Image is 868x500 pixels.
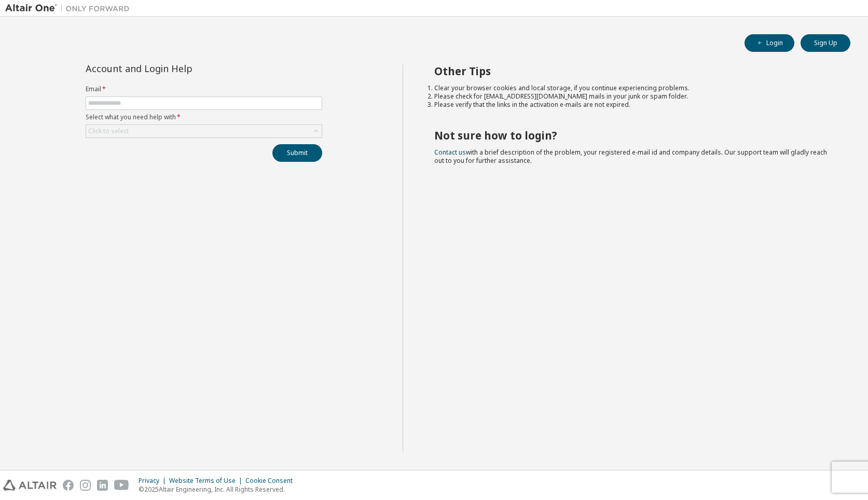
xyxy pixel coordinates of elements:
[245,477,299,485] div: Cookie Consent
[114,480,129,491] img: youtube.svg
[63,480,74,491] img: facebook.svg
[86,64,275,73] div: Account and Login Help
[434,101,832,109] li: Please verify that the links in the activation e-mails are not expired.
[3,480,57,491] img: altair_logo.svg
[86,113,322,121] label: Select what you need help with
[169,477,245,485] div: Website Terms of Use
[97,480,108,491] img: linkedin.svg
[434,148,827,165] span: with a brief description of the problem, your registered e-mail id and company details. Our suppo...
[801,34,850,52] button: Sign Up
[745,34,794,52] button: Login
[88,127,129,135] div: Click to select
[434,92,832,101] li: Please check for [EMAIL_ADDRESS][DOMAIN_NAME] mails in your junk or spam folder.
[86,85,322,93] label: Email
[434,64,832,78] h2: Other Tips
[434,84,832,92] li: Clear your browser cookies and local storage, if you continue experiencing problems.
[86,125,322,137] div: Click to select
[434,129,832,142] h2: Not sure how to login?
[5,3,135,13] img: Altair One
[434,148,466,157] a: Contact us
[139,485,299,494] p: © 2025 Altair Engineering, Inc. All Rights Reserved.
[272,144,322,162] button: Submit
[139,477,169,485] div: Privacy
[80,480,91,491] img: instagram.svg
